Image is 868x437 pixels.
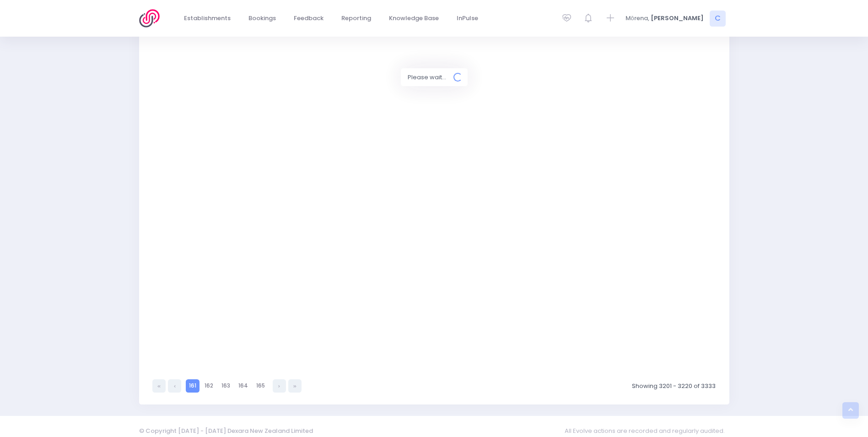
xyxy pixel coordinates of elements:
[152,379,166,393] a: First
[457,14,478,23] span: InPulse
[273,379,286,393] a: Next
[219,379,233,393] a: 163
[288,379,302,393] a: Last
[186,379,199,393] a: 161
[241,10,284,27] a: Bookings
[202,379,216,393] a: 162
[286,10,331,27] a: Feedback
[341,14,371,23] span: Reporting
[139,9,165,27] img: Logo
[382,10,447,27] a: Knowledge Base
[236,379,251,393] a: 164
[651,14,704,23] span: [PERSON_NAME]
[401,68,453,86] span: Please wait...
[139,426,313,435] span: © Copyright [DATE] - [DATE] Dexara New Zealand Limited
[168,379,181,393] a: Previous
[449,10,486,27] a: InPulse
[625,14,649,23] span: Mōrena,
[248,14,276,23] span: Bookings
[334,10,379,27] a: Reporting
[294,14,323,23] span: Feedback
[253,379,268,393] a: 165
[184,14,231,23] span: Establishments
[177,10,238,27] a: Establishments
[710,11,726,27] span: C
[389,14,439,23] span: Knowledge Base
[632,382,716,391] span: Showing 3201 - 3220 of 3333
